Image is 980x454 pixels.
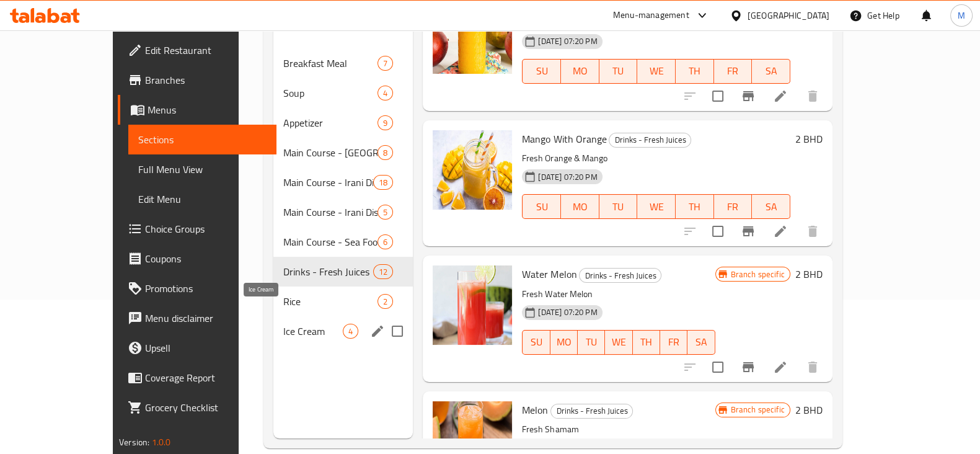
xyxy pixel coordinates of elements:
span: Main Course - Sea Food [283,234,377,249]
a: Coverage Report [118,363,276,393]
button: TH [633,330,660,355]
span: Coverage Report [145,370,267,385]
a: Promotions [118,274,276,303]
span: 18 [374,177,392,189]
div: items [373,264,393,279]
button: TH [676,59,714,84]
span: SA [757,62,785,80]
span: Coupons [145,251,267,266]
span: SU [528,333,545,351]
div: Main Course - Bahraini Dishes [283,145,377,160]
span: 12 [374,266,392,278]
nav: Menu sections [273,43,413,351]
button: WE [605,330,632,355]
span: MO [555,333,573,351]
span: Version: [119,434,149,450]
span: TH [681,62,709,80]
span: Choice Groups [145,221,267,236]
span: TU [604,62,633,80]
span: Promotions [145,281,267,296]
span: Full Menu View [138,162,267,177]
div: items [343,324,358,339]
div: items [377,86,393,100]
span: Edit Menu [138,192,267,207]
span: Main Course - [GEOGRAPHIC_DATA] Dishes [283,145,377,160]
button: SU [522,194,561,219]
span: [DATE] 07:20 PM [533,35,602,47]
span: Grocery Checklist [145,400,267,415]
div: Drinks - Fresh Juices12 [273,257,413,287]
button: delete [798,216,828,246]
span: 9 [378,117,392,129]
div: Main Course - Irani Dishes Saloonah [283,205,377,220]
span: TH [638,333,655,351]
span: SU [528,62,556,80]
span: Rice [283,294,377,309]
a: Full Menu View [128,154,276,184]
span: SU [528,198,556,216]
button: FR [714,59,753,84]
span: Water Melon [522,265,576,283]
span: Upsell [145,340,267,355]
span: 4 [378,87,392,99]
div: items [377,145,393,160]
span: 7 [378,58,392,69]
div: Main Course - Irani Dishes18 [273,167,413,197]
button: delete [798,352,828,382]
button: TH [676,194,714,219]
button: TU [599,194,638,219]
div: Appetizer9 [273,108,413,138]
div: Main Course - [GEOGRAPHIC_DATA] Dishes8 [273,138,413,167]
button: TU [578,330,605,355]
span: Melon [522,401,548,419]
span: Drinks - Fresh Juices [551,404,632,418]
span: WE [610,333,627,351]
div: Soup4 [273,78,413,108]
h6: 2 BHD [795,401,823,419]
button: edit [368,322,387,340]
button: Branch-specific-item [733,352,763,382]
a: Edit Menu [128,184,276,214]
div: items [377,56,393,71]
span: 8 [378,147,392,159]
div: Drinks - Fresh Juices [550,404,633,419]
span: Drinks - Fresh Juices [283,264,373,279]
span: Menus [148,102,267,117]
button: FR [714,194,753,219]
button: SA [752,194,790,219]
div: Rice2 [273,287,413,316]
a: Choice Groups [118,214,276,244]
a: Coupons [118,244,276,274]
span: Branch specific [726,404,790,416]
p: Fresh Orange & Mango [522,151,790,166]
button: SA [687,330,715,355]
a: Menu disclaimer [118,303,276,333]
div: Drinks - Fresh Juices [609,133,691,148]
a: Sections [128,125,276,154]
span: Breakfast Meal [283,56,377,71]
span: SA [692,333,710,351]
a: Edit Restaurant [118,35,276,65]
div: items [377,294,393,309]
img: Mango With Orange [433,130,512,210]
span: MO [566,198,594,216]
div: Main Course - Irani Dishes Saloonah5 [273,197,413,227]
a: Branches [118,65,276,95]
span: [DATE] 07:20 PM [533,171,602,183]
span: Select to update [705,354,731,380]
span: Soup [283,86,377,100]
p: Fresh Shamam [522,422,715,437]
button: WE [637,59,676,84]
img: Water Melon [433,265,512,345]
span: Sections [138,132,267,147]
div: Menu-management [613,8,689,23]
span: 6 [378,236,392,248]
span: SA [757,198,785,216]
div: items [373,175,393,190]
span: Mango With Orange [522,130,606,148]
span: Appetizer [283,115,377,130]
